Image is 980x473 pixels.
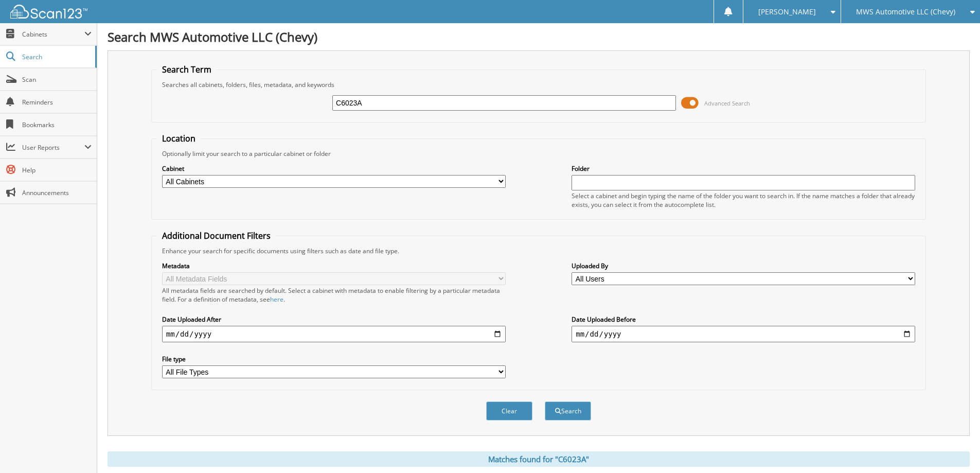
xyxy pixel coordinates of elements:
[10,5,87,19] img: scan123-logo-white.svg
[704,99,750,107] span: Advanced Search
[108,451,970,467] div: Matches found for "C6023A"
[22,143,84,152] span: User Reports
[162,315,506,324] label: Date Uploaded After
[22,52,90,61] span: Search
[270,295,283,304] a: here
[162,355,506,363] label: File type
[758,9,816,15] span: [PERSON_NAME]
[22,120,92,129] span: Bookmarks
[545,401,591,421] button: Search
[22,166,92,174] span: Help
[162,286,506,304] div: All metadata fields are searched by default. Select a cabinet with metadata to enable filtering b...
[572,326,915,342] input: end
[572,261,915,270] label: Uploaded By
[162,261,506,270] label: Metadata
[157,230,276,241] legend: Additional Document Filters
[856,9,955,15] span: MWS Automotive LLC (Chevy)
[22,98,92,107] span: Reminders
[572,191,915,209] div: Select a cabinet and begin typing the name of the folder you want to search in. If the name match...
[162,164,506,173] label: Cabinet
[486,401,532,421] button: Clear
[157,64,217,75] legend: Search Term
[157,133,201,144] legend: Location
[157,149,920,158] div: Optionally limit your search to a particular cabinet or folder
[22,30,84,39] span: Cabinets
[22,188,92,197] span: Announcements
[572,164,915,173] label: Folder
[108,28,970,45] h1: Search MWS Automotive LLC (Chevy)
[157,247,920,255] div: Enhance your search for specific documents using filters such as date and file type.
[157,80,920,89] div: Searches all cabinets, folders, files, metadata, and keywords
[572,315,915,324] label: Date Uploaded Before
[162,326,506,342] input: start
[22,75,92,84] span: Scan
